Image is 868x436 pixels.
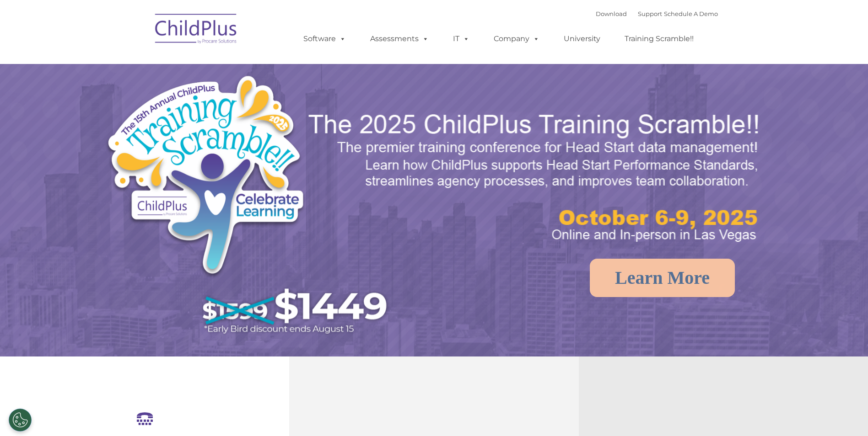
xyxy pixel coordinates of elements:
button: Cookies Settings [9,409,32,431]
a: University [555,30,609,48]
a: Software [294,30,355,48]
a: Learn More [590,259,735,297]
a: Assessments [361,30,438,48]
a: Company [485,30,549,48]
font: | [596,10,718,17]
a: IT [444,30,479,48]
a: Schedule A Demo [664,10,718,17]
a: Training Scramble!! [615,30,703,48]
img: ChildPlus by Procare Solutions [151,7,242,53]
a: Download [596,10,627,17]
a: Support [638,10,662,17]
